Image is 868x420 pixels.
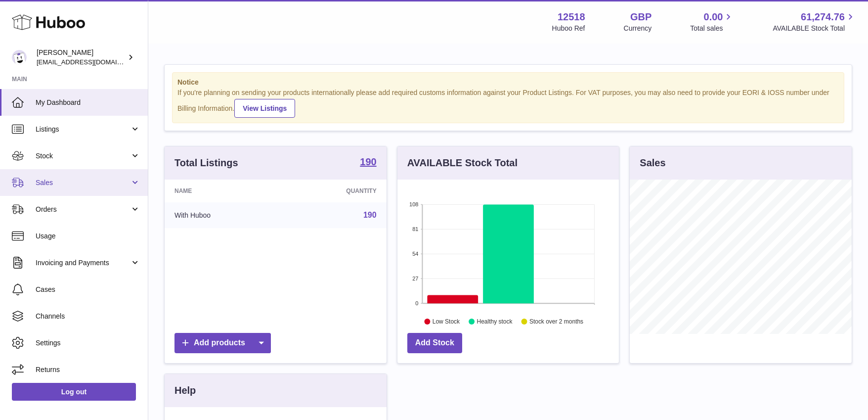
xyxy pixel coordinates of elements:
th: Quantity [282,180,387,202]
div: Huboo Ref [552,24,585,33]
span: Total sales [690,24,734,33]
span: Returns [36,365,140,374]
text: Low Stock [433,318,460,325]
a: 190 [360,157,376,169]
span: Listings [36,125,130,134]
span: Orders [36,205,130,214]
a: Add products [174,333,271,353]
a: View Listings [234,99,295,118]
th: Name [165,180,282,202]
a: 61,274.76 AVAILABLE Stock Total [773,10,856,33]
span: Cases [36,285,140,294]
td: With Huboo [165,202,282,228]
text: 54 [412,251,418,257]
strong: 12518 [558,10,585,24]
h3: Help [174,384,196,397]
strong: GBP [630,10,651,24]
text: 81 [412,226,418,232]
span: [EMAIL_ADDRESS][DOMAIN_NAME] [37,58,145,66]
span: Settings [36,338,140,348]
span: Sales [36,178,130,187]
span: 61,274.76 [801,10,845,24]
strong: Notice [177,78,839,87]
text: 27 [412,276,418,281]
div: [PERSON_NAME] [37,48,126,67]
a: Log out [12,383,136,401]
div: If you're planning on sending your products internationally please add required customs informati... [177,88,839,118]
a: Add Stock [407,333,462,353]
span: Usage [36,232,140,241]
span: My Dashboard [36,98,140,107]
text: 0 [415,300,418,306]
span: AVAILABLE Stock Total [773,24,856,33]
strong: 190 [360,157,376,167]
span: Channels [36,312,140,321]
img: caitlin@fancylamp.co [12,50,27,65]
h3: Sales [640,156,665,170]
span: Invoicing and Payments [36,258,130,268]
span: 0.00 [704,10,723,24]
text: Healthy stock [477,318,513,325]
a: 190 [363,211,377,219]
h3: Total Listings [174,156,238,170]
div: Currency [624,24,652,33]
text: Stock over 2 months [529,318,583,325]
a: 0.00 Total sales [690,10,734,33]
text: 108 [409,201,418,207]
span: Stock [36,151,130,161]
h3: AVAILABLE Stock Total [407,156,518,170]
